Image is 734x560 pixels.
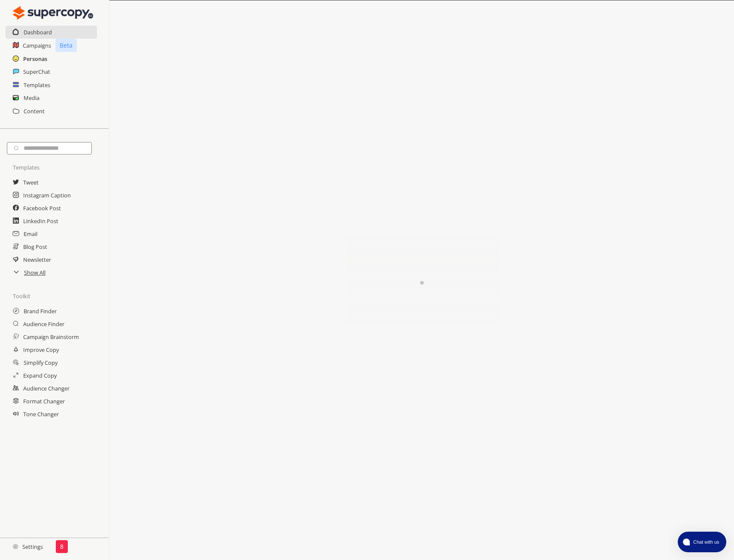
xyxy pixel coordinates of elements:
a: Email [24,227,37,240]
p: Beta [55,39,77,52]
a: Brand Finder [24,305,57,318]
a: Content [24,105,45,118]
span: Chat with us [690,539,721,545]
a: Audience Changer [23,382,70,395]
a: Facebook Post [23,202,61,215]
a: Simplify Copy [24,356,58,369]
a: Instagram Caption [23,189,71,202]
a: Templates [24,79,50,91]
a: SuperChat [23,65,50,78]
a: Audience Finder [23,318,64,330]
a: Tone Changer [23,408,59,421]
a: Blog Post [23,240,47,253]
img: Close [328,238,516,324]
a: Personas [23,52,47,65]
a: Campaign Brainstorm [23,330,79,343]
a: Media [24,91,39,104]
a: Format Changer [23,395,65,408]
button: atlas-launcher [678,532,726,552]
a: Dashboard [24,26,52,39]
a: Tweet [23,176,39,189]
img: Close [13,4,93,21]
a: Campaigns [23,39,51,52]
img: Close [13,544,18,549]
a: Show All [24,266,45,279]
a: LinkedIn Post [23,215,58,227]
a: Improve Copy [23,343,59,356]
a: Expand Copy [23,369,57,382]
p: 8 [60,543,64,550]
a: Newsletter [23,253,51,266]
